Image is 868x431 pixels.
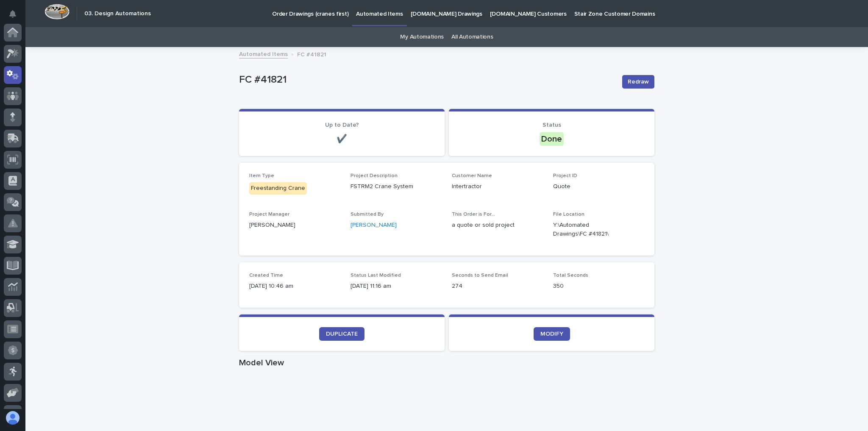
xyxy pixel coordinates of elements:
[351,182,442,191] p: FSTRM2 Crane System
[4,409,22,427] button: users-avatar
[540,331,563,337] span: MODIFY
[249,282,340,291] p: [DATE] 10:46 am
[249,173,274,178] span: Item Type
[628,78,649,86] span: Redraw
[45,4,70,19] img: Workspace Logo
[553,221,624,239] : Y:\Automated Drawings\FC #41821\
[542,122,561,128] span: Status
[452,273,508,278] span: Seconds to Send Email
[249,273,283,278] span: Created Time
[4,5,22,23] button: Notifications
[297,49,326,58] p: FC #41821
[553,273,588,278] span: Total Seconds
[553,173,577,178] span: Project ID
[553,182,644,191] p: Quote
[239,49,288,58] a: Automated Items
[351,221,397,230] a: [PERSON_NAME]
[452,182,543,191] p: Intertractor
[351,173,398,178] span: Project Description
[84,10,151,17] h2: 03. Design Automations
[11,10,22,24] div: Notifications
[249,134,434,144] p: ✔️
[452,282,543,291] p: 274
[325,122,359,128] span: Up to Date?
[452,221,543,230] p: a quote or sold project
[622,75,654,89] button: Redraw
[249,182,307,195] div: Freestanding Crane
[534,327,570,341] a: MODIFY
[351,282,442,291] p: [DATE] 11:16 am
[452,212,495,217] span: This Order is For...
[239,358,654,368] h1: Model View
[249,212,289,217] span: Project Manager
[319,327,364,341] a: DUPLICATE
[540,132,564,146] div: Done
[249,221,340,230] p: [PERSON_NAME]
[326,331,358,337] span: DUPLICATE
[452,173,492,178] span: Customer Name
[400,27,444,47] a: My Automations
[351,212,384,217] span: Submitted By
[451,27,493,47] a: All Automations
[239,74,615,86] p: FC #41821
[553,212,584,217] span: File Location
[553,282,644,291] p: 350
[351,273,401,278] span: Status Last Modified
